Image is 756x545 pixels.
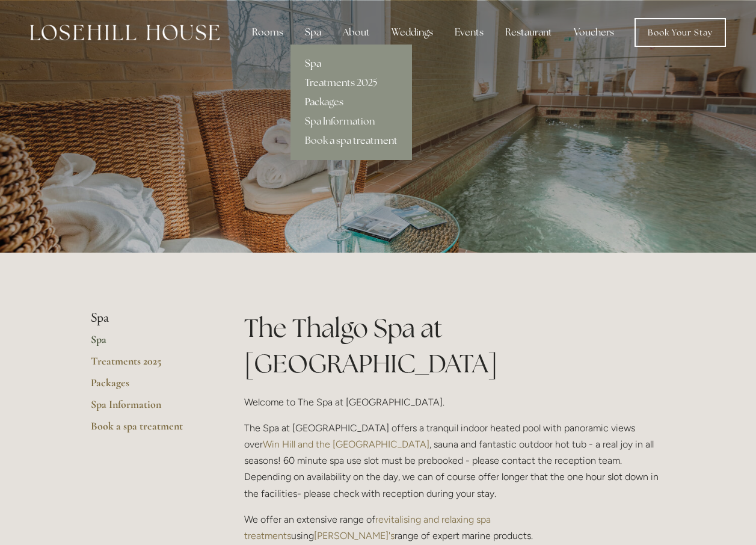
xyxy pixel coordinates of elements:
a: Vouchers [564,20,624,45]
div: Rooms [242,20,293,45]
li: Spa [91,310,206,326]
a: Treatments 2025 [91,354,206,376]
a: Packages [91,376,206,398]
div: Events [445,20,493,45]
div: Spa [295,20,331,45]
div: About [333,20,380,45]
a: Spa [290,54,412,73]
p: The Spa at [GEOGRAPHIC_DATA] offers a tranquil indoor heated pool with panoramic views over , sau... [244,420,666,502]
h1: The Thalgo Spa at [GEOGRAPHIC_DATA] [244,310,666,381]
a: Book a spa treatment [290,131,412,150]
a: Book a spa treatment [91,419,206,441]
img: Losehill House [30,25,220,40]
a: Packages [290,93,412,112]
p: We offer an extensive range of using range of expert marine products. [244,511,666,544]
p: Welcome to The Spa at [GEOGRAPHIC_DATA]. [244,394,666,410]
a: [PERSON_NAME]'s [314,530,395,541]
div: Restaurant [496,20,562,45]
a: Win Hill and the [GEOGRAPHIC_DATA] [263,439,429,450]
a: Spa Information [290,112,412,131]
a: Spa [91,333,206,354]
a: Treatments 2025 [290,73,412,93]
a: Book Your Stay [635,18,726,47]
div: Weddings [382,20,443,45]
a: Spa Information [91,398,206,419]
